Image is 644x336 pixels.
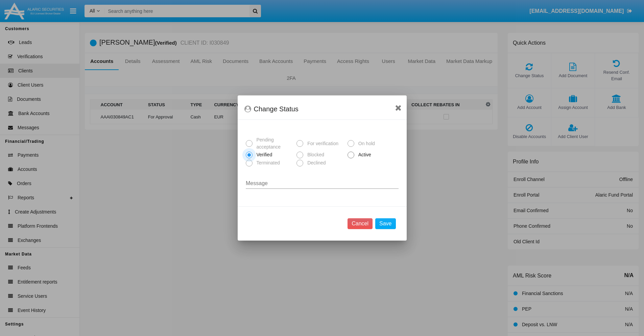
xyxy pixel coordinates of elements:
span: Blocked [303,151,326,158]
span: Declined [303,159,327,166]
span: Active [354,151,373,158]
span: Pending acceptance [253,136,294,151]
span: Terminated [253,159,282,166]
div: Change Status [244,104,400,114]
button: Save [375,218,396,229]
button: Cancel [348,218,373,229]
span: On hold [354,140,377,147]
span: Verified [253,151,274,158]
span: For verification [303,140,340,147]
